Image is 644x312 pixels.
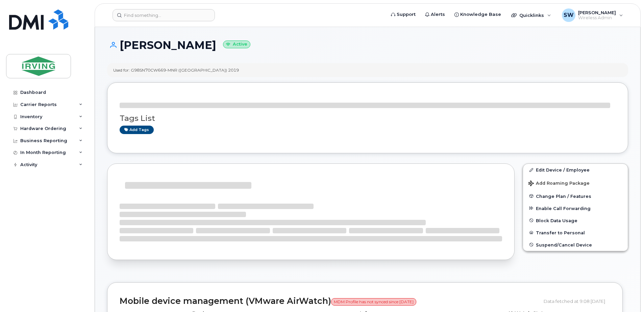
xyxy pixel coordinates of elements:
[523,239,628,251] button: Suspend/Cancel Device
[523,164,628,176] a: Edit Device / Employee
[523,202,628,214] button: Enable Call Forwarding
[223,41,250,48] small: Active
[536,206,591,211] span: Enable Call Forwarding
[120,114,616,123] h3: Tags List
[536,193,591,199] span: Change Plan / Features
[120,126,154,134] a: Add tags
[107,39,628,51] h1: [PERSON_NAME]
[544,295,610,308] div: Data fetched at 9:08 [DATE]
[113,67,239,73] div: Used for: G98SN70CW669-MNR ([GEOGRAPHIC_DATA]) 2019
[120,296,539,306] h2: Mobile device management (VMware AirWatch)
[523,176,628,190] button: Add Roaming Package
[536,242,592,247] span: Suspend/Cancel Device
[523,227,628,239] button: Transfer to Personal
[523,214,628,227] button: Block Data Usage
[528,181,590,187] span: Add Roaming Package
[331,298,416,306] span: MDM Profile has not synced since [DATE]
[523,190,628,202] button: Change Plan / Features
